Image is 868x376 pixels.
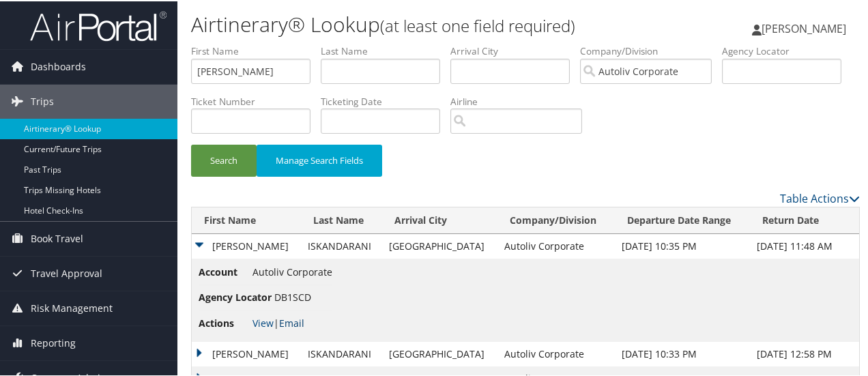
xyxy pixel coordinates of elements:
span: | [252,315,304,328]
span: Travel Approval [31,255,102,289]
span: Risk Management [31,290,113,324]
td: [DATE] 12:58 PM [750,341,859,365]
th: Company/Division [497,206,615,233]
span: Trips [31,83,54,117]
span: Book Travel [31,220,83,255]
label: Last Name [321,43,450,57]
label: Company/Division [580,43,722,57]
td: [PERSON_NAME] [192,233,301,257]
td: [DATE] 11:48 AM [750,233,859,257]
th: Last Name: activate to sort column ascending [301,206,382,233]
a: Email [279,315,304,328]
th: Departure Date Range: activate to sort column ascending [615,206,750,233]
th: Return Date: activate to sort column ascending [750,206,859,233]
td: [GEOGRAPHIC_DATA] [382,233,497,257]
td: ISKANDARANI [301,341,382,365]
td: ISKANDARANI [301,233,382,257]
a: Table Actions [780,190,860,205]
th: First Name: activate to sort column ascending [192,206,301,233]
span: Reporting [31,325,76,359]
th: Arrival City: activate to sort column ascending [382,206,497,233]
button: Search [191,143,257,175]
td: Autoliv Corporate [497,341,615,365]
label: Ticket Number [191,93,321,107]
h1: Airtinerary® Lookup [191,9,637,38]
label: Agency Locator [722,43,852,57]
td: [DATE] 10:33 PM [615,341,750,365]
td: [PERSON_NAME] [192,341,301,365]
img: airportal-logo.png [30,9,167,41]
span: Agency Locator [199,289,272,304]
label: Ticketing Date [321,93,450,107]
a: View [252,315,274,328]
span: Dashboards [31,48,86,83]
td: Autoliv Corporate [497,233,615,257]
td: [DATE] 10:35 PM [615,233,750,257]
span: [PERSON_NAME] [762,20,846,35]
td: [GEOGRAPHIC_DATA] [382,341,497,365]
button: Manage Search Fields [257,143,382,175]
span: Autoliv Corporate [252,264,332,277]
label: First Name [191,43,321,57]
span: Account [199,263,250,278]
span: DB1SCD [274,289,311,302]
small: (at least one field required) [380,13,575,35]
label: Airline [450,93,592,107]
span: Actions [199,315,250,330]
label: Arrival City [450,43,580,57]
a: [PERSON_NAME] [752,7,860,48]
